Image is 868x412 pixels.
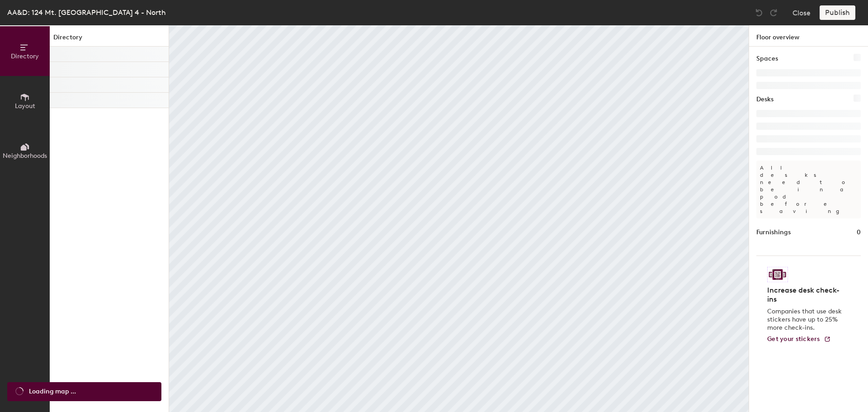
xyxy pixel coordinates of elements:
h1: Spaces [756,54,778,64]
h1: Desks [756,95,774,104]
p: All desks need to be in a pod before saving [756,161,861,218]
h1: Floor overview [749,25,868,47]
h1: Directory [50,33,169,47]
img: Redo [769,8,778,17]
a: Get your stickers [767,336,831,343]
img: Sticker logo [767,267,788,282]
h4: Increase desk check-ins [767,286,844,304]
h1: 0 [857,227,861,237]
span: Neighborhoods [3,152,47,160]
img: Undo [755,8,764,17]
span: Get your stickers [767,335,820,343]
div: AA&D: 124 Mt. [GEOGRAPHIC_DATA] 4 - North [7,7,166,18]
span: Directory [11,52,39,60]
canvas: Map [169,25,749,412]
span: Layout [15,102,35,110]
button: Close [793,5,811,20]
p: Companies that use desk stickers have up to 25% more check-ins. [767,308,844,332]
span: Loading map ... [29,387,76,397]
h1: Furnishings [756,227,791,237]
